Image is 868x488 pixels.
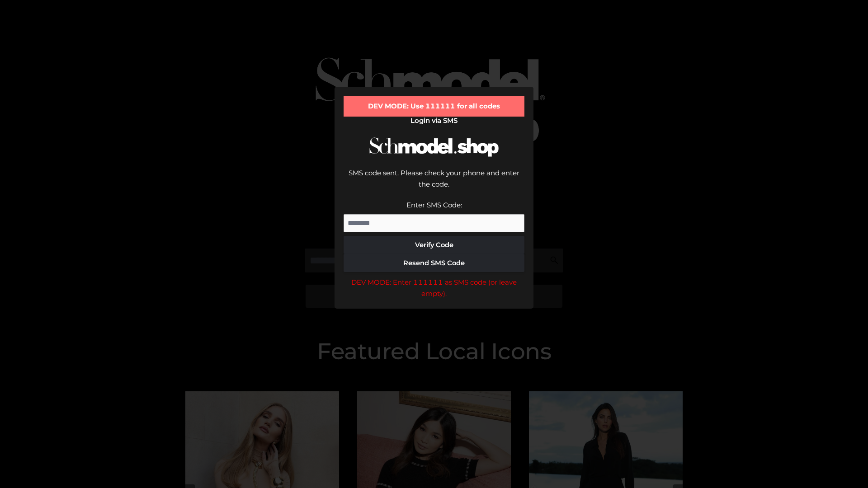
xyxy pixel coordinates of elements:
[344,254,524,272] button: Resend SMS Code
[344,236,524,254] button: Verify Code
[344,117,524,125] h2: Login via SMS
[366,129,502,165] img: Schmodel Logo
[344,167,524,199] div: SMS code sent. Please check your phone and enter the code.
[344,277,524,300] div: DEV MODE: Enter 111111 as SMS code (or leave empty).
[406,201,462,209] label: Enter SMS Code:
[344,96,524,117] div: DEV MODE: Use 111111 for all codes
